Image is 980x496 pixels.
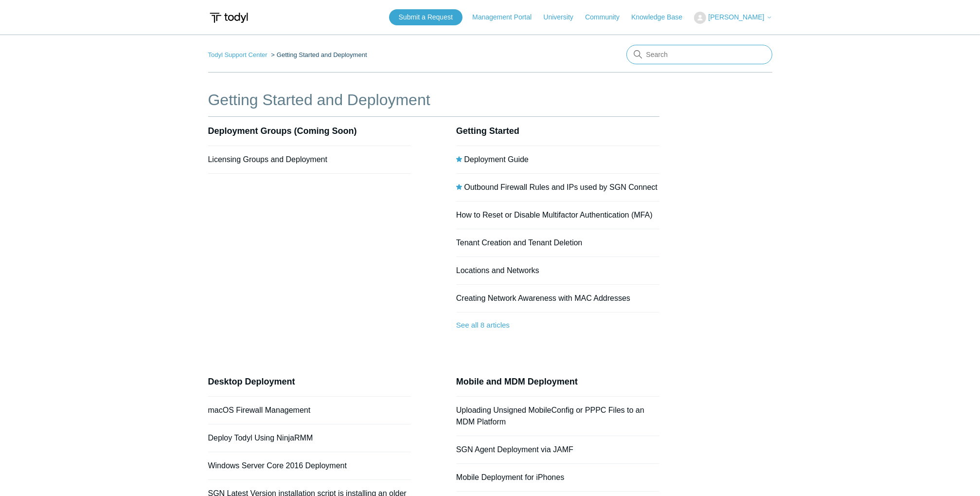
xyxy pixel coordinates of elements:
[456,126,519,136] a: Getting Started
[456,184,462,190] svg: Promoted article
[208,51,269,58] li: Todyl Support Center
[631,12,692,22] a: Knowledge Base
[464,183,658,191] a: Outbound Firewall Rules and IPs used by SGN Connect
[456,266,539,275] a: Locations and Networks
[456,211,653,219] a: How to Reset or Disable Multifactor Authentication (MFA)
[208,155,327,164] a: Licensing Groups and Deployment
[626,45,772,64] input: Search
[208,377,295,386] a: Desktop Deployment
[456,473,564,481] a: Mobile Deployment for iPhones
[269,51,367,58] li: Getting Started and Deployment
[464,155,529,164] a: Deployment Guide
[208,88,659,111] h1: Getting Started and Deployment
[456,239,582,247] a: Tenant Creation and Tenant Deletion
[543,12,583,22] a: University
[694,12,772,24] button: [PERSON_NAME]
[456,156,462,162] svg: Promoted article
[472,12,541,22] a: Management Portal
[389,9,463,25] a: Submit a Request
[708,13,764,21] span: [PERSON_NAME]
[456,377,578,386] a: Mobile and MDM Deployment
[208,9,249,27] img: Todyl Support Center Help Center home page
[456,312,659,338] a: See all 8 articles
[208,406,311,414] a: macOS Firewall Management
[456,294,630,302] a: Creating Network Awareness with MAC Addresses
[208,434,313,442] a: Deploy Todyl Using NinjaRMM
[585,12,629,22] a: Community
[456,445,573,454] a: SGN Agent Deployment via JAMF
[456,406,644,426] a: Uploading Unsigned MobileConfig or PPPC Files to an MDM Platform
[208,126,357,136] a: Deployment Groups (Coming Soon)
[208,51,267,58] a: Todyl Support Center
[208,461,347,470] a: Windows Server Core 2016 Deployment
